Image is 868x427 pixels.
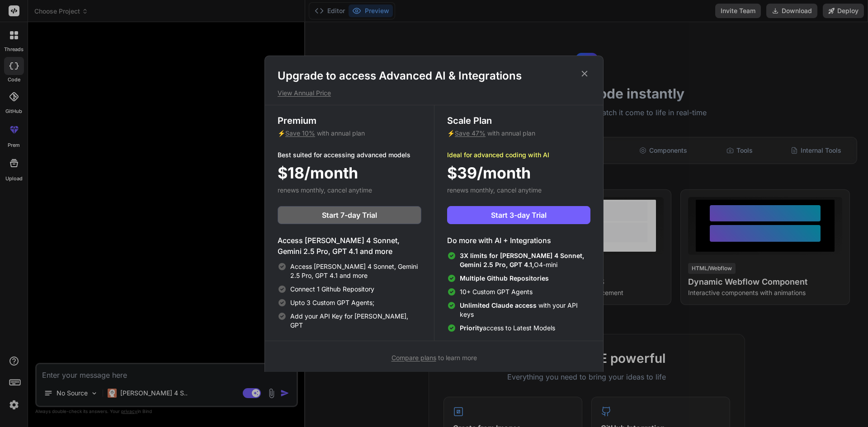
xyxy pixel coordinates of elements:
button: Start 7-day Trial [278,206,421,224]
p: Ideal for advanced coding with AI [447,150,590,160]
span: Access [PERSON_NAME] 4 Sonnet, Gemini 2.5 Pro, GPT 4.1 and more [290,262,421,280]
h3: Scale Plan [447,114,590,127]
p: ⚡ with annual plan [447,129,590,138]
span: Save 10% [285,129,315,137]
p: Best suited for accessing advanced models [278,150,421,160]
h1: Upgrade to access Advanced AI & Integrations [278,69,590,83]
p: View Annual Price [278,89,590,98]
span: $18/month [278,161,358,184]
span: 10+ Custom GPT Agents [460,287,533,296]
button: Start 3-day Trial [447,206,590,224]
h3: Premium [278,114,421,127]
span: Priority [460,324,483,332]
span: to learn more [392,354,477,361]
span: Compare plans [392,354,436,361]
span: Unlimited Claude access [460,301,538,309]
h4: Access [PERSON_NAME] 4 Sonnet, Gemini 2.5 Pro, GPT 4.1 and more [278,235,421,257]
span: Multiple Github Repositories [460,274,549,282]
span: 3X limits for [PERSON_NAME] 4 Sonnet, Gemini 2.5 Pro, GPT 4.1, [460,252,584,268]
span: Add your API Key for [PERSON_NAME], GPT [290,312,421,330]
span: $39/month [447,161,531,184]
span: renews monthly, cancel anytime [278,186,372,194]
span: O4-mini [460,251,590,269]
span: with your API keys [460,301,590,319]
span: Save 47% [455,129,486,137]
span: renews monthly, cancel anytime [447,186,542,194]
span: access to Latest Models [460,324,555,333]
span: Connect 1 Github Repository [290,285,374,294]
span: Start 7-day Trial [322,210,377,221]
h4: Do more with AI + Integrations [447,235,590,246]
span: Start 3-day Trial [491,210,547,221]
p: ⚡ with annual plan [278,129,421,138]
span: Upto 3 Custom GPT Agents; [290,298,374,307]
